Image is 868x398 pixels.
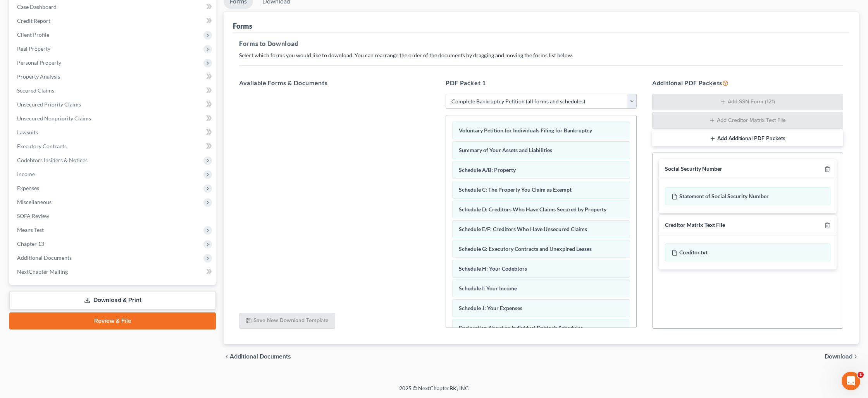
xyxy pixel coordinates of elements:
a: Credit Report [11,14,216,28]
div: Forms [233,21,252,31]
span: Additional Documents [230,353,291,360]
h5: Additional PDF Packets [652,78,843,87]
button: Add Additional PDF Packets [652,130,843,147]
button: Add SSN Form (121) [652,94,843,111]
div: Social Security Number [665,165,722,173]
button: Save New Download Template [239,313,335,329]
a: chevron_left Additional Documents [224,353,291,360]
a: Review & File [9,312,216,329]
a: Lawsuits [11,125,216,139]
span: Schedule E/F: Creditors Who Have Unsecured Claims [459,226,587,232]
a: Executory Contracts [11,139,216,153]
span: NextChapter Mailing [17,268,68,275]
button: Add Creditor Matrix Text File [652,112,843,129]
span: Unsecured Priority Claims [17,101,81,108]
a: NextChapter Mailing [11,265,216,279]
span: Lawsuits [17,129,38,136]
span: Schedule D: Creditors Who Have Claims Secured by Property [459,206,606,213]
span: Summary of Your Assets and Liabilities [459,147,552,153]
span: Executory Contracts [17,143,67,149]
div: Creditor Matrix Text File [665,221,725,229]
button: Download chevron_right [825,353,859,360]
span: Income [17,171,35,177]
span: Schedule G: Executory Contracts and Unexpired Leases [459,245,592,252]
span: Schedule J: Your Expenses [459,305,522,311]
a: SOFA Review [11,209,216,223]
a: Secured Claims [11,84,216,98]
span: Declaration About an Individual Debtor's Schedules [459,324,583,331]
span: Voluntary Petition for Individuals Filing for Bankruptcy [459,127,592,134]
span: Schedule C: The Property You Claim as Exempt [459,186,572,193]
span: Means Test [17,226,44,233]
span: Personal Property [17,59,61,66]
h5: Forms to Download [239,39,843,48]
a: Unsecured Priority Claims [11,98,216,112]
a: Download & Print [9,291,216,309]
span: 1 [858,372,864,378]
iframe: Intercom live chat [842,372,860,390]
span: Additional Documents [17,254,72,261]
span: SOFA Review [17,213,49,219]
span: Download [825,353,852,360]
span: Secured Claims [17,87,54,94]
span: Codebtors Insiders & Notices [17,157,88,163]
span: Schedule I: Your Income [459,285,517,292]
span: Chapter 13 [17,240,44,247]
div: Statement of Social Security Number [665,187,830,205]
a: Unsecured Nonpriority Claims [11,112,216,125]
span: Credit Report [17,17,50,24]
a: Property Analysis [11,70,216,84]
span: Schedule A/B: Property [459,166,516,173]
span: Expenses [17,185,39,191]
span: Case Dashboard [17,3,57,10]
h5: Available Forms & Documents [239,78,430,87]
i: chevron_left [224,353,230,360]
span: Schedule H: Your Codebtors [459,265,527,272]
i: chevron_right [852,353,859,360]
div: Creditor.txt [665,244,830,261]
span: Unsecured Nonpriority Claims [17,115,91,122]
span: Real Property [17,45,50,52]
span: Miscellaneous [17,199,52,205]
p: Select which forms you would like to download. You can rearrange the order of the documents by dr... [239,51,843,59]
span: Property Analysis [17,73,60,80]
span: Client Profile [17,31,49,38]
h5: PDF Packet 1 [446,78,637,87]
